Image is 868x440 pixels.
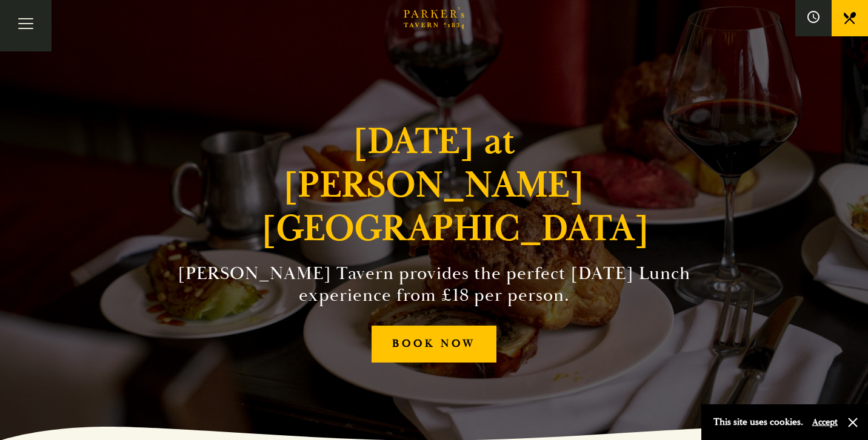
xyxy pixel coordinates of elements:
a: BOOK NOW [372,326,496,363]
h2: [PERSON_NAME] Tavern provides the perfect [DATE] Lunch experience from £18 per person. [158,263,710,306]
h1: [DATE] at [PERSON_NAME][GEOGRAPHIC_DATA] [261,120,607,251]
p: This site uses cookies. [713,413,803,431]
button: Accept [812,416,838,428]
button: Close and accept [847,416,859,429]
